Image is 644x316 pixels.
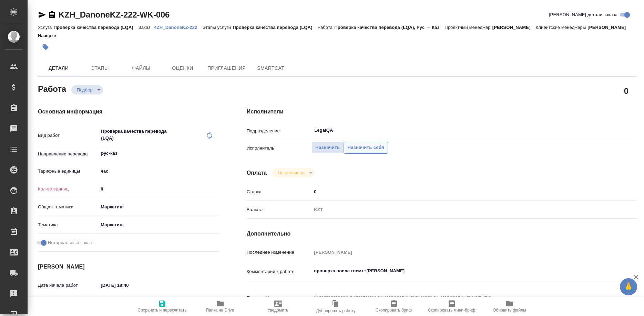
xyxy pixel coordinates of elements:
button: Скопировать бриф [365,297,423,316]
input: ✎ Введи что-нибудь [98,184,219,194]
h2: Работа [38,82,66,95]
p: Тематика [38,221,98,228]
span: Скопировать мини-бриф [428,308,475,313]
div: Маркетинг [98,201,219,213]
span: Уведомить [268,308,288,313]
p: Направление перевода [38,151,98,157]
button: Папка на Drive [191,297,249,316]
input: ✎ Введи что-нибудь [98,280,159,290]
p: Валюта [247,206,312,213]
button: 🙏 [620,278,637,295]
a: KZH_DanoneKZ-222-WK-006 [59,10,170,19]
span: Скопировать бриф [376,308,412,313]
button: Назначить [311,142,344,154]
p: Вид работ [38,132,98,139]
p: Работа [318,25,335,30]
button: Назначить себя [344,142,388,154]
p: Услуга [38,25,53,30]
p: Проверка качества перевода (LQA) [233,25,317,30]
span: SmartCat [254,64,287,73]
div: KZT [311,204,604,216]
span: Приглашения [207,64,246,73]
button: Добавить тэг [38,40,53,55]
div: Подбор [71,85,103,95]
button: Open [600,130,602,131]
div: Маркетинг [98,219,219,231]
h4: [PERSON_NAME] [38,263,219,271]
span: Детали [42,64,75,73]
p: Комментарий к работе [247,268,312,275]
p: Заказ: [139,25,153,30]
input: Пустое поле [311,247,604,257]
span: Сохранить и пересчитать [138,308,187,313]
button: Обновить файлы [481,297,539,316]
div: час [98,165,219,177]
h4: Основная информация [38,108,219,116]
h4: Исполнители [247,108,636,116]
button: Open [215,153,217,154]
button: Скопировать ссылку [48,11,56,19]
button: Скопировать мини-бриф [423,297,481,316]
p: Последнее изменение [247,249,312,256]
h2: 0 [624,85,628,97]
span: Папка на Drive [206,308,234,313]
button: Подбор [75,87,95,93]
p: KZH_DanoneKZ-222 [153,25,202,30]
span: Назначить себя [347,144,384,152]
span: Файлы [125,64,158,73]
button: Дублировать работу [307,297,365,316]
span: [PERSON_NAME] детали заказа [549,11,617,18]
p: Проверка качества перевода (LQA) [53,25,138,30]
p: [PERSON_NAME] [492,25,536,30]
p: Этапы услуги [202,25,233,30]
p: Кол-во единиц [38,186,98,193]
h4: Дополнительно [247,230,636,238]
span: 🙏 [623,280,634,294]
span: Дублировать работу [316,308,356,313]
button: Уведомить [249,297,307,316]
p: Дата начала работ [38,282,98,289]
button: Сохранить и пересчитать [133,297,191,316]
p: Путь на drive [247,295,312,302]
button: Не оплачена [276,170,306,176]
p: Общая тематика [38,204,98,210]
input: ✎ Введи что-нибудь [311,187,604,197]
textarea: /Clients/Danone KZ/Orders/KZH_DanoneKZ-222/LQA/KZH_DanoneKZ-222-WK-006 [311,292,604,303]
span: Оценки [166,64,199,73]
p: Проектный менеджер [444,25,492,30]
h4: Оплата [247,169,267,177]
p: Тарифные единицы [38,168,98,175]
p: Ставка [247,188,312,195]
div: Подбор [272,168,315,177]
p: Проверка качества перевода (LQA), Рус → Каз [334,25,444,30]
span: Нотариальный заказ [48,239,92,246]
span: Этапы [83,64,116,73]
textarea: проверка после гпемт+[PERSON_NAME] [311,265,604,277]
p: Подразделение [247,128,312,134]
span: Назначить [315,144,340,152]
p: Клиентские менеджеры [536,25,588,30]
p: Исполнитель [247,145,312,152]
span: Обновить файлы [493,308,526,313]
button: Скопировать ссылку для ЯМессенджера [38,11,46,19]
a: KZH_DanoneKZ-222 [153,24,202,30]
